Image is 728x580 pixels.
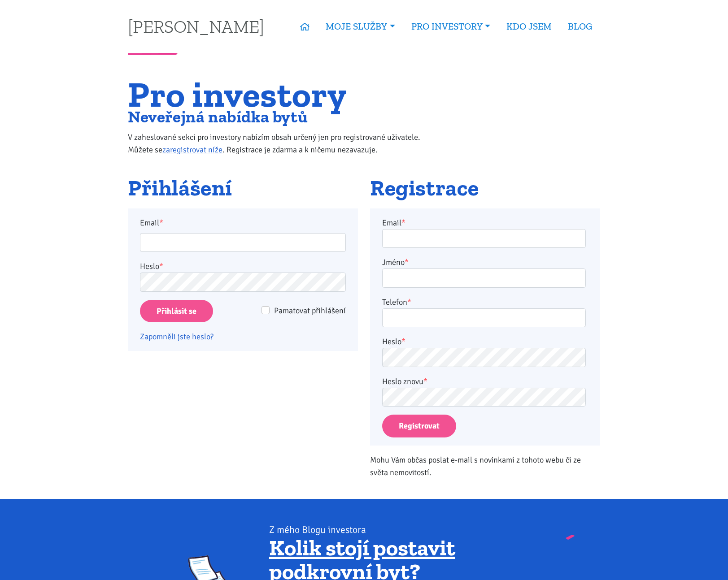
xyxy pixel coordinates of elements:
[370,176,600,200] h2: Registrace
[382,216,405,229] label: Email
[269,524,540,536] div: Z mého Blogu investora
[401,337,405,346] abbr: required
[382,415,456,437] button: Registrovat
[140,300,213,323] input: Přihlásit se
[405,257,409,267] abbr: required
[128,17,264,35] a: [PERSON_NAME]
[128,79,439,109] h1: Pro investory
[401,218,405,228] abbr: required
[370,454,600,479] p: Mohu Vám občas poslat e-mail s novinkami z tohoto webu či ze světa nemovitostí.
[407,297,411,307] abbr: required
[423,377,427,386] abbr: required
[128,109,439,124] h2: Neveřejná nabídka bytů
[318,16,403,37] a: MOJE SLUŽBY
[134,216,352,229] label: Email
[403,16,498,37] a: PRO INVESTORY
[382,335,405,348] label: Heslo
[128,131,439,156] p: V zaheslované sekci pro investory nabízím obsah určený jen pro registrované uživatele. Můžete se ...
[560,16,600,37] a: BLOG
[382,375,427,388] label: Heslo znovu
[140,260,163,273] label: Heslo
[274,306,346,316] span: Pamatovat přihlášení
[162,145,222,155] a: zaregistrovat níže
[140,332,214,342] a: Zapomněli jste heslo?
[382,256,409,268] label: Jméno
[128,176,358,200] h2: Přihlášení
[498,16,560,37] a: KDO JSEM
[382,296,411,308] label: Telefon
